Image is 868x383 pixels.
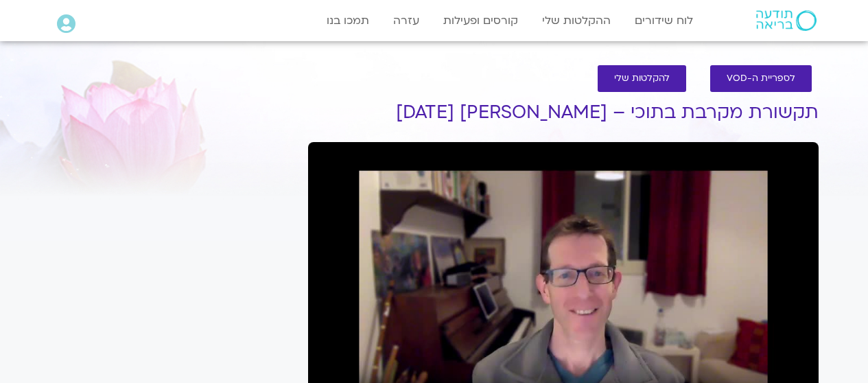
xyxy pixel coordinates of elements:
h1: תקשורת מקרבת בתוכי – [PERSON_NAME] [DATE] [308,102,819,123]
a: קורסים ופעילות [436,8,525,34]
a: עזרה [386,8,426,34]
span: לספריית ה-VOD [727,73,795,84]
a: לספריית ה-VOD [710,65,812,92]
a: להקלטות שלי [598,65,686,92]
a: לוח שידורים [628,8,700,34]
a: ההקלטות שלי [535,8,618,34]
a: תמכו בנו [320,8,376,34]
img: תודעה בריאה [756,10,817,31]
span: להקלטות שלי [614,73,670,84]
